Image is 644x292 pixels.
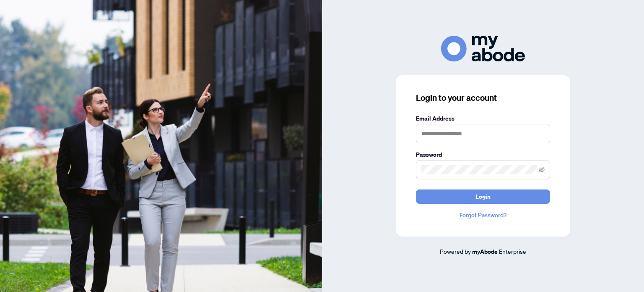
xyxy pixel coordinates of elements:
[441,36,525,61] img: ma-logo
[416,92,550,104] h3: Login to your account
[472,247,498,256] a: myAbode
[475,190,491,203] span: Login
[416,189,550,204] button: Login
[440,247,471,255] span: Powered by
[416,210,550,220] a: Forgot Password?
[416,114,550,123] label: Email Address
[416,150,550,159] label: Password
[499,247,526,255] span: Enterprise
[539,167,545,173] span: eye-invisible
